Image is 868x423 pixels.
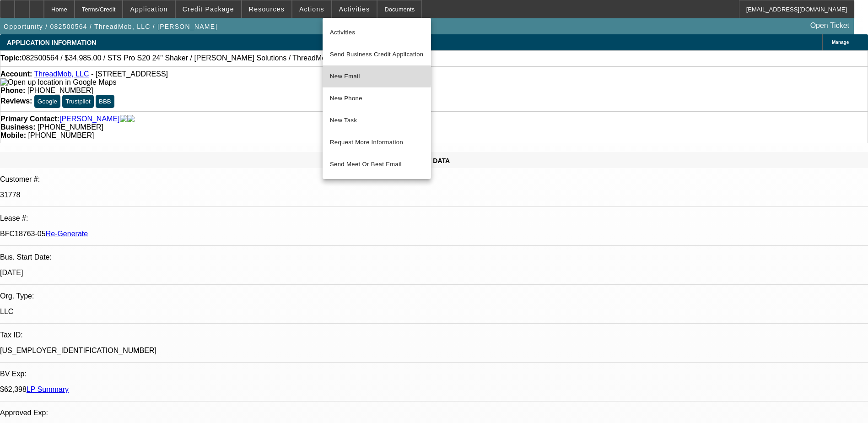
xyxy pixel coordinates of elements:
[330,137,424,148] span: Request More Information
[330,49,424,60] span: Send Business Credit Application
[330,93,424,104] span: New Phone
[330,159,424,170] span: Send Meet Or Beat Email
[330,115,424,126] span: New Task
[330,71,424,82] span: New Email
[330,27,424,38] span: Activities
